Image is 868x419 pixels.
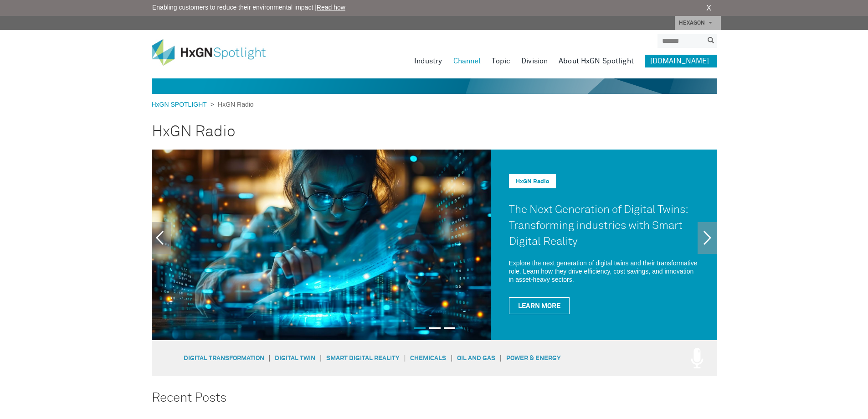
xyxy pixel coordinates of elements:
[152,100,254,109] div: >
[509,204,688,247] a: The Next Generation of Digital Twins: Transforming industries with Smart Digital Reality
[184,355,264,362] a: Digital Transformation
[214,101,254,108] span: HxGN Radio
[698,222,717,254] a: Next
[414,55,442,67] a: Industry
[446,354,457,362] span: |
[152,101,211,108] a: HxGN SPOTLIGHT
[410,355,446,362] a: Chemicals
[453,55,481,67] a: Channel
[495,354,506,362] span: |
[506,355,561,362] a: Power & Energy
[492,55,510,67] a: Topic
[706,3,711,14] a: X
[509,297,570,314] a: Learn More
[152,3,345,12] span: Enabling customers to reduce their environmental impact |
[516,179,549,185] a: HxGN Radio
[645,55,717,67] a: [DOMAIN_NAME]
[509,259,699,284] p: Explore the next generation of digital twins and their transformative role. Learn how they drive ...
[317,4,345,11] a: Read how
[326,355,400,362] a: Smart Digital Reality
[457,355,495,362] a: Oil and gas
[675,16,721,30] a: HEXAGON
[264,354,275,362] span: |
[152,39,279,66] img: HxGN Spotlight
[152,150,491,340] img: The Next Generation of Digital Twins: Transforming industries with Smart Digital Reality
[152,391,717,405] h3: Recent Posts
[275,355,315,362] a: Digital Twin
[152,222,171,254] a: Previous
[521,55,548,67] a: Division
[152,116,717,147] h2: HxGN Radio
[559,55,634,67] a: About HxGN Spotlight
[400,354,411,362] span: |
[315,354,326,362] span: |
